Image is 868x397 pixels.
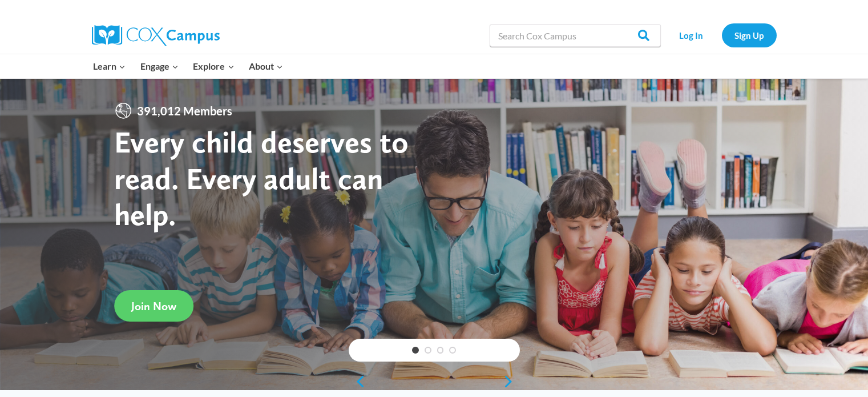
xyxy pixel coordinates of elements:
span: Learn [93,59,126,74]
a: previous [349,375,366,388]
a: 2 [425,347,431,354]
span: 391,012 Members [132,102,237,120]
a: 4 [449,347,456,354]
a: Join Now [114,290,193,322]
img: Cox Campus [92,25,220,46]
span: Join Now [131,299,176,313]
div: content slider buttons [349,370,520,393]
a: 3 [437,347,444,354]
a: 1 [412,347,419,354]
span: Explore [193,59,234,74]
a: Sign Up [722,23,777,47]
strong: Every child deserves to read. Every adult can help. [114,123,409,232]
a: Log In [667,23,716,47]
span: About [249,59,283,74]
input: Search Cox Campus [490,24,661,47]
a: next [503,375,520,388]
nav: Secondary Navigation [667,23,777,47]
span: Engage [140,59,179,74]
nav: Primary Navigation [86,54,290,78]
